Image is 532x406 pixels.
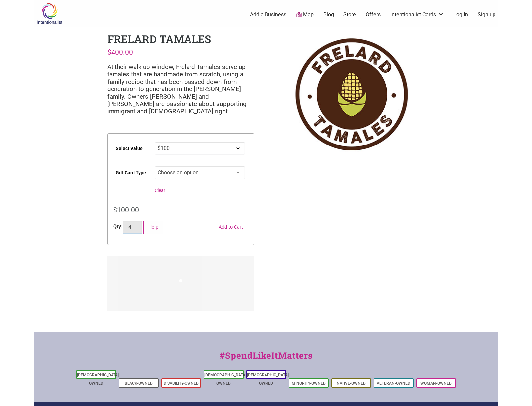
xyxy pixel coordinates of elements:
[155,188,165,193] a: Clear options
[214,221,248,234] button: Add to Cart
[250,11,286,18] a: Add a Business
[143,221,164,234] button: Help
[107,32,211,46] h1: Frelard Tamales
[292,381,326,386] a: Minority-Owned
[34,349,498,369] div: #SpendLikeItMatters
[453,11,468,18] a: Log In
[116,165,146,180] label: Gift Card Type
[107,48,111,56] span: $
[323,11,334,18] a: Blog
[343,11,356,18] a: Store
[113,223,123,231] div: Qty:
[106,274,256,293] iframe: Secure express checkout frame
[366,11,381,18] a: Offers
[113,206,117,214] span: $
[106,293,256,312] iframe: Secure express checkout frame
[106,255,256,273] iframe: Secure express checkout frame
[116,141,143,156] label: Select Value
[107,48,133,56] bdi: 400.00
[478,11,495,18] a: Sign up
[125,381,153,386] a: Black-Owned
[377,381,410,386] a: Veteran-Owned
[123,221,142,234] input: Product quantity
[337,381,366,386] a: Native-Owned
[390,11,444,18] a: Intentionalist Cards
[34,3,65,24] img: Intentionalist
[107,63,254,115] p: At their walk-up window, Frelard Tamales serve up tamales that are handmade from scratch, using a...
[247,373,290,386] a: [DEMOGRAPHIC_DATA]-Owned
[113,206,139,214] bdi: 100.00
[164,381,199,386] a: Disability-Owned
[296,11,314,19] a: Map
[77,373,120,386] a: [DEMOGRAPHIC_DATA]-Owned
[420,381,452,386] a: Woman-Owned
[204,373,248,386] a: [DEMOGRAPHIC_DATA]-Owned
[278,32,425,157] img: SEA_FrelardTamales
